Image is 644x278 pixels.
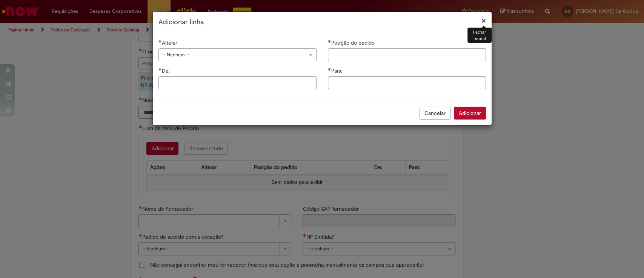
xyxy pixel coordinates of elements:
span: -- Nenhum -- [162,49,301,61]
span: Necessários [158,68,162,71]
input: Para: [328,76,486,89]
span: Necessários [328,68,331,71]
span: Alterar [162,39,179,46]
span: Posição do pedido [331,39,376,46]
span: Para: [331,67,344,74]
span: Necessários [158,40,162,43]
h2: Adicionar linha [158,17,486,27]
span: Necessários [328,40,331,43]
div: Fechar modal [467,28,491,43]
span: De: [162,67,171,74]
input: Posição do pedido [328,48,486,61]
button: Cancelar [420,107,450,120]
button: Fechar modal [481,17,486,25]
button: Adicionar [454,107,486,120]
input: De: [158,76,317,89]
